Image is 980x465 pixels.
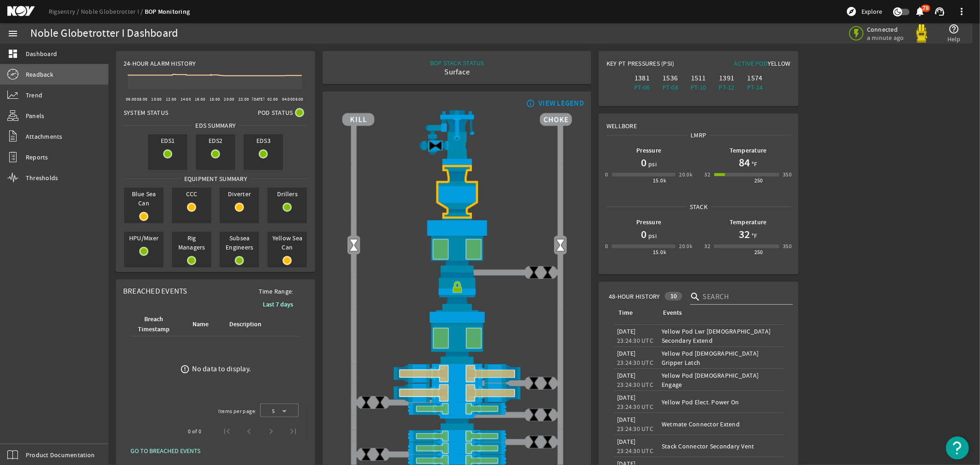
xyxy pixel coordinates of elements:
[180,364,190,374] mat-icon: error_outline
[541,266,555,279] img: ValveClose.png
[599,114,798,130] div: Wellbore
[912,24,931,43] img: Yellowpod.svg
[617,447,653,455] legacy-datetime-component: 23:24:30 UTC
[617,327,636,335] legacy-datetime-component: [DATE]
[282,96,293,102] text: 04:00
[342,110,572,165] img: RiserAdapter.png
[152,96,162,102] text: 10:00
[653,248,666,257] div: 15.0k
[359,396,373,409] img: ValveClose.png
[181,174,250,183] span: Equipment Summary
[617,393,636,402] legacy-datetime-component: [DATE]
[605,170,608,179] div: 0
[609,292,660,301] span: 48-Hour History
[81,7,145,16] a: Noble Globetrotter I
[220,232,259,254] span: Subsea Engineers
[739,227,750,242] h1: 32
[191,319,217,329] div: Name
[196,134,235,147] span: EDS2
[641,227,646,242] h1: 0
[541,435,555,449] img: ValveClose.png
[617,336,653,345] legacy-datetime-component: 23:24:30 UTC
[166,96,176,102] text: 12:00
[541,408,555,422] img: ValveClose.png
[258,108,293,117] span: Pod Status
[951,0,973,23] button: more_vert
[665,292,683,301] div: 10
[124,59,196,68] span: 24-Hour Alarm History
[228,319,270,329] div: Description
[686,83,711,92] div: PT-10
[26,111,45,120] span: Panels
[658,83,682,92] div: PT-08
[172,187,211,200] span: CCC
[658,74,682,83] div: 1536
[704,170,710,179] div: 32
[663,308,682,318] div: Events
[430,68,484,77] div: Surface
[373,448,387,461] img: ValveClose.png
[188,427,201,436] div: 0 of 0
[617,371,636,380] legacy-datetime-component: [DATE]
[293,96,303,102] text: 06:00
[946,437,969,459] button: Open Resource Center
[679,242,692,251] div: 20.0k
[255,296,300,312] button: Last 7 days
[662,308,776,318] div: Events
[915,6,926,17] mat-icon: notifications
[342,364,572,383] img: ShearRamOpenBlock.png
[26,450,95,459] span: Product Documentation
[690,291,701,302] i: search
[49,7,81,16] a: Rigsentry
[124,187,164,210] span: Blue Sea Can
[267,96,278,102] text: 02:00
[251,287,301,296] span: Time Range:
[373,396,387,409] img: ValveClose.png
[7,28,18,39] mat-icon: menu
[554,238,567,252] img: Valve2Open.png
[754,248,763,257] div: 250
[846,6,857,17] mat-icon: explore
[342,403,572,415] img: PipeRamOpen.png
[123,442,208,459] button: GO TO BREACHED EVENTS
[714,83,739,92] div: PT-12
[220,187,259,200] span: Diverter
[742,74,767,83] div: 1574
[26,132,62,141] span: Attachments
[124,108,168,117] span: System Status
[342,310,572,363] img: LowerAnnularOpen.png
[783,242,792,251] div: 350
[704,242,710,251] div: 32
[267,232,307,254] span: Yellow Sea Can
[123,286,187,296] span: Breached Events
[192,121,239,130] span: EDS SUMMARY
[636,218,661,227] b: Pressure
[617,425,653,433] legacy-datetime-component: 23:24:30 UTC
[193,319,209,329] div: Name
[750,231,758,240] span: °F
[662,420,780,429] div: Wetmate Connector Extend
[26,49,57,58] span: Dashboard
[359,448,373,461] img: ValveClose.png
[617,437,636,446] legacy-datetime-component: [DATE]
[605,242,608,251] div: 0
[842,4,886,19] button: Explore
[679,170,692,179] div: 20.0k
[867,25,906,34] span: Connected
[754,176,763,185] div: 250
[244,134,283,147] span: EDS3
[181,96,191,102] text: 14:00
[342,272,572,310] img: RiserConnectorLock.png
[915,7,925,17] button: 78
[714,74,739,83] div: 1391
[617,308,651,318] div: Time
[730,146,767,155] b: Temperature
[662,397,780,407] div: Yellow Pod Elect. Power On
[527,408,541,422] img: ValveClose.png
[687,130,709,140] span: LMRP
[172,232,211,254] span: Rig Managers
[26,91,42,100] span: Trend
[124,232,164,244] span: HPU/Mixer
[195,96,205,102] text: 16:00
[742,83,767,92] div: PT-14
